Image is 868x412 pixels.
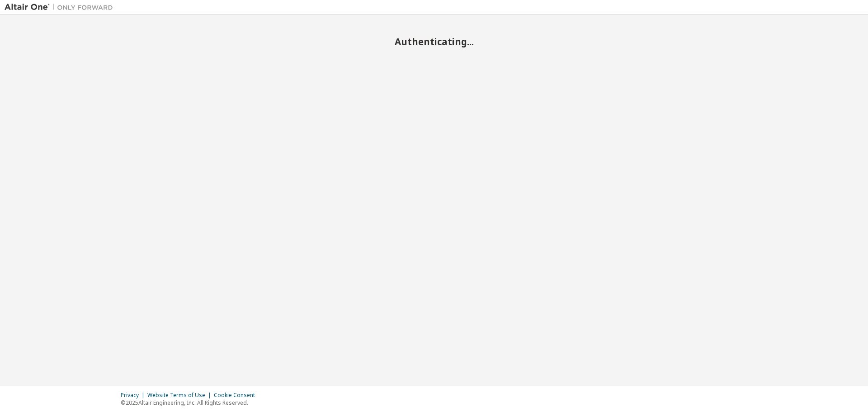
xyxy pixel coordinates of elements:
[5,3,118,12] img: Altair One
[214,392,260,399] div: Cookie Consent
[5,36,863,47] h2: Authenticating...
[121,392,147,399] div: Privacy
[147,392,214,399] div: Website Terms of Use
[121,399,260,407] p: © 2025 Altair Engineering, Inc. All Rights Reserved.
